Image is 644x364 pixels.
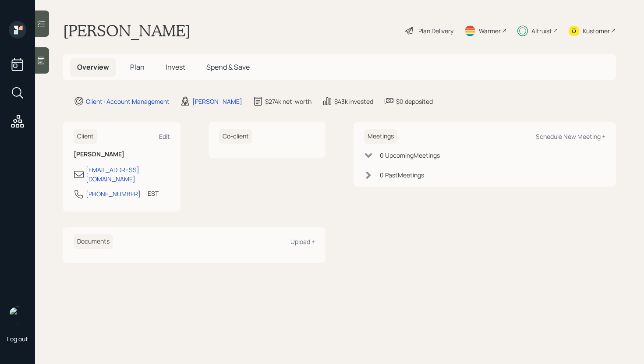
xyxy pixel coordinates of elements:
[380,170,424,180] div: 0 Past Meeting s
[74,234,113,249] h6: Documents
[479,26,501,35] div: Warmer
[531,26,552,35] div: Altruist
[166,62,185,72] span: Invest
[396,97,433,106] div: $0 deposited
[74,151,170,158] h6: [PERSON_NAME]
[77,62,109,72] span: Overview
[63,21,191,40] h1: [PERSON_NAME]
[7,335,28,343] div: Log out
[192,97,242,106] div: [PERSON_NAME]
[536,132,605,141] div: Schedule New Meeting +
[86,165,170,184] div: [EMAIL_ADDRESS][DOMAIN_NAME]
[290,237,315,246] div: Upload +
[206,62,250,72] span: Spend & Save
[74,129,97,144] h6: Client
[148,189,159,198] div: EST
[219,129,252,144] h6: Co-client
[86,97,170,106] div: Client · Account Management
[265,97,311,106] div: $274k net-worth
[583,26,610,35] div: Kustomer
[159,132,170,141] div: Edit
[364,129,397,144] h6: Meetings
[9,307,26,324] img: retirable_logo.png
[380,151,440,160] div: 0 Upcoming Meeting s
[334,97,373,106] div: $43k invested
[130,62,145,72] span: Plan
[418,26,453,35] div: Plan Delivery
[86,189,141,198] div: [PHONE_NUMBER]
